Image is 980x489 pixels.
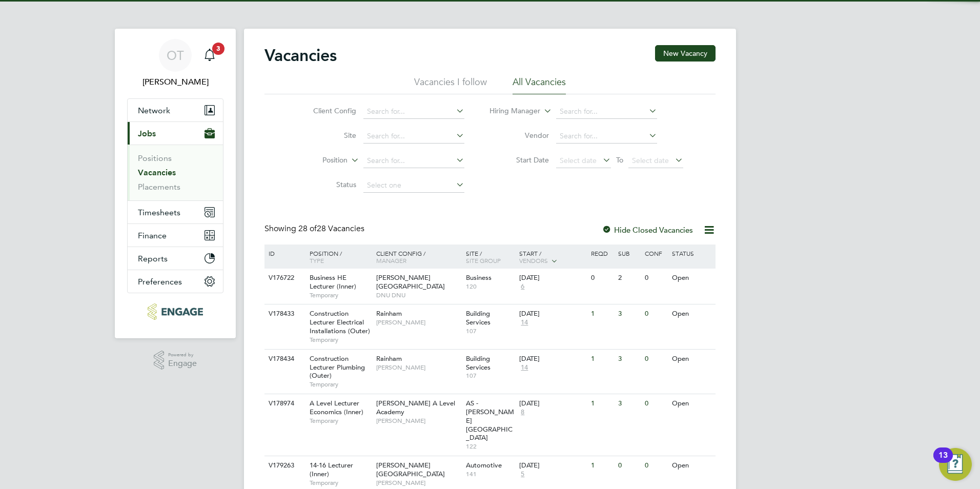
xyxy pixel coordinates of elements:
span: Powered by [168,351,197,359]
input: Search for... [363,154,464,168]
div: 0 [642,350,669,369]
button: New Vacancy [655,45,716,62]
img: huntereducation-logo-retina.png [148,303,202,320]
label: Client Config [297,106,356,115]
div: 0 [642,269,669,288]
div: 0 [642,456,669,475]
span: 122 [466,442,515,451]
button: Finance [128,224,223,247]
span: Finance [138,231,167,240]
span: Automotive [466,461,502,470]
div: 1 [588,394,615,413]
span: 28 Vacancies [298,223,364,234]
div: [DATE] [519,274,586,282]
label: Start Date [490,155,549,165]
span: Engage [168,359,197,368]
span: AS - [PERSON_NAME][GEOGRAPHIC_DATA] [466,399,514,442]
span: [PERSON_NAME] [376,363,461,372]
span: [PERSON_NAME] A Level Academy [376,399,455,416]
span: Building Services [466,354,491,372]
div: Open [669,394,714,413]
div: Client Config / [374,244,463,269]
div: Showing [264,223,366,234]
div: V178434 [266,350,302,369]
label: Position [289,155,348,166]
span: Temporary [310,336,371,344]
button: Jobs [128,122,223,145]
div: Jobs [128,145,223,200]
div: 1 [588,456,615,475]
label: Hiring Manager [481,106,540,116]
div: V176722 [266,269,302,288]
a: Placements [138,182,180,192]
span: Select date [632,156,669,165]
span: Olivia Triassi [127,76,223,88]
label: Status [297,180,356,189]
span: 8 [519,408,526,417]
label: Hide Closed Vacancies [602,225,693,235]
h2: Vacancies [264,45,337,66]
span: Manager [376,256,406,264]
span: 3 [212,43,224,55]
span: Building Services [466,309,491,327]
span: Business [466,273,492,282]
span: Network [138,106,170,115]
label: Vendor [490,131,549,140]
div: Status [669,244,714,262]
span: DNU DNU [376,291,461,299]
div: Start / [517,244,588,270]
span: Timesheets [138,208,180,217]
button: Timesheets [128,201,223,223]
div: 1 [588,304,615,323]
input: Select one [363,178,464,193]
span: Temporary [310,417,371,425]
div: Reqd [588,244,615,262]
a: Powered byEngage [154,351,197,370]
li: All Vacancies [513,76,566,94]
div: 3 [616,304,642,323]
span: A Level Lecturer Economics (Inner) [310,399,363,416]
a: OT[PERSON_NAME] [127,39,223,88]
div: V178433 [266,304,302,323]
div: Site / [463,244,517,269]
button: Reports [128,247,223,270]
span: [PERSON_NAME][GEOGRAPHIC_DATA] [376,461,445,478]
div: 3 [616,394,642,413]
div: 3 [616,350,642,369]
span: Site Group [466,256,501,264]
span: 107 [466,327,515,335]
span: Select date [560,156,597,165]
a: Go to home page [127,303,223,320]
button: Open Resource Center, 13 new notifications [939,448,972,481]
span: Business HE Lecturer (Inner) [310,273,356,291]
nav: Main navigation [115,29,236,338]
div: ID [266,244,302,262]
input: Search for... [556,105,657,119]
span: Reports [138,254,168,263]
div: Position / [302,244,374,269]
div: Open [669,269,714,288]
span: 120 [466,282,515,291]
input: Search for... [556,129,657,144]
li: Vacancies I follow [414,76,487,94]
span: Type [310,256,324,264]
span: [PERSON_NAME] [376,417,461,425]
div: 2 [616,269,642,288]
button: Network [128,99,223,121]
div: Open [669,456,714,475]
span: 5 [519,470,526,479]
a: 3 [199,39,220,72]
span: 28 of [298,223,317,234]
div: 0 [616,456,642,475]
span: Preferences [138,277,182,287]
div: [DATE] [519,461,586,470]
span: OT [167,49,184,62]
span: Temporary [310,380,371,389]
div: V179263 [266,456,302,475]
div: [DATE] [519,310,586,318]
span: Construction Lecturer Electrical Installations (Outer) [310,309,370,335]
div: [DATE] [519,399,586,408]
div: Sub [616,244,642,262]
span: Rainham [376,309,402,318]
span: 14 [519,318,529,327]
